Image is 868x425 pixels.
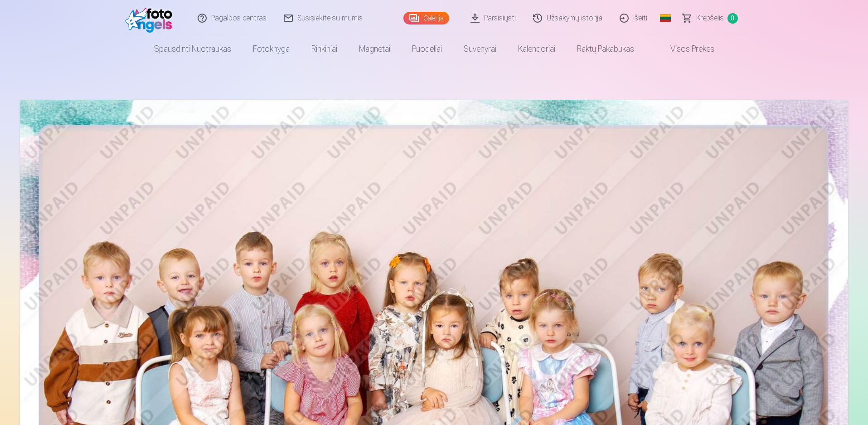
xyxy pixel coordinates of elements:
a: Spausdinti nuotraukas [143,36,242,62]
a: Visos prekės [645,36,725,62]
a: Puodeliai [401,36,453,62]
a: Magnetai [348,36,401,62]
span: Krepšelis [696,13,724,24]
a: Fotoknyga [242,36,301,62]
a: Raktų pakabukas [566,36,645,62]
a: Rinkiniai [301,36,348,62]
a: Kalendoriai [507,36,566,62]
a: Suvenyrai [453,36,507,62]
img: /fa2 [125,4,177,33]
a: Galerija [403,12,449,24]
span: 0 [727,13,738,24]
